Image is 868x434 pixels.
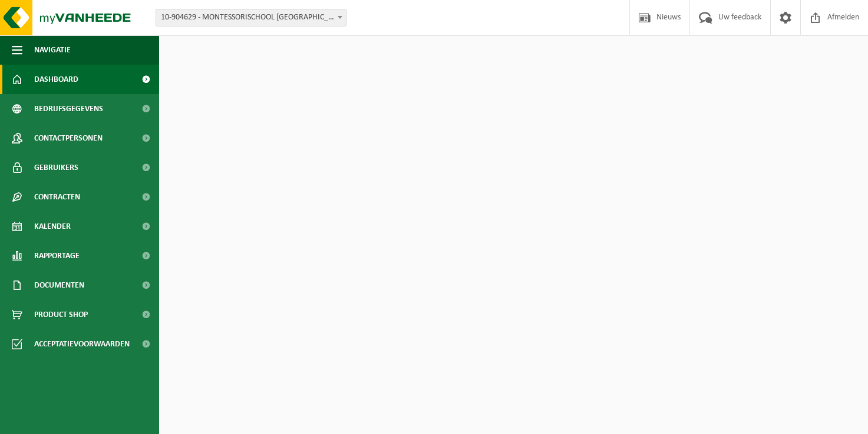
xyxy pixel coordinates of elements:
span: Rapportage [34,241,80,271]
span: Acceptatievoorwaarden [34,329,130,359]
span: 10-904629 - MONTESSORISCHOOL KLIMOP - GENT [156,9,346,26]
span: Gebruikers [34,153,78,182]
span: Contactpersonen [34,123,103,153]
span: Kalender [34,212,71,241]
span: 10-904629 - MONTESSORISCHOOL KLIMOP - GENT [156,9,346,26]
span: Documenten [34,271,84,300]
span: Dashboard [34,65,78,94]
span: Navigatie [34,35,71,65]
span: Product Shop [34,300,88,329]
span: Contracten [34,182,80,212]
span: Bedrijfsgegevens [34,94,103,123]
